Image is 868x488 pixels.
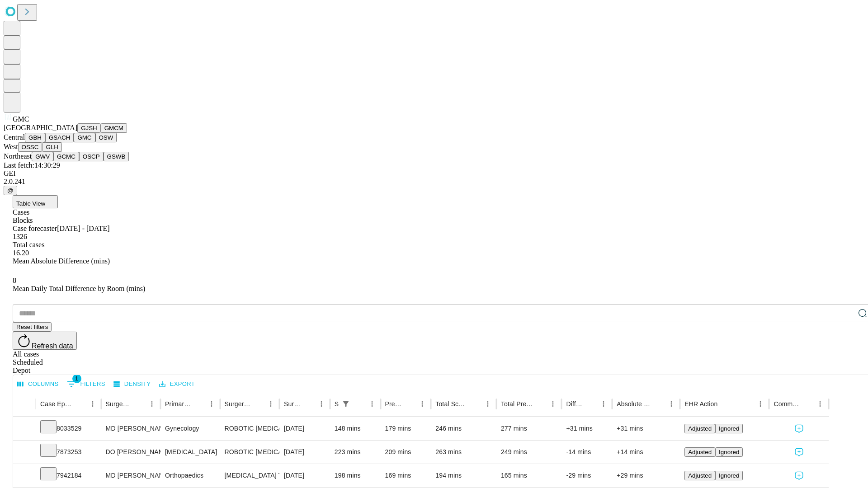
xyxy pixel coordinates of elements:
span: Last fetch: 14:30:29 [4,161,60,169]
div: Surgery Date [284,400,302,408]
button: GMC [74,133,95,142]
div: 263 mins [435,441,492,464]
span: 8 [13,277,16,284]
button: Sort [193,398,205,410]
span: Case forecaster [13,225,57,232]
div: +29 mins [617,464,675,487]
div: 2.0.241 [4,178,864,186]
button: Density [111,377,153,391]
span: Ignored [719,472,739,479]
div: 198 mins [335,464,376,487]
button: Refresh data [13,332,77,350]
button: Select columns [15,377,61,391]
div: 246 mins [435,417,492,440]
button: Sort [74,398,86,410]
div: 8033529 [40,417,97,440]
div: Total Predicted Duration [501,400,533,408]
button: GWV [32,152,53,161]
div: ROBOTIC [MEDICAL_DATA] SURGICAL COLPOPEXY [225,417,275,440]
div: Orthopaedics [165,464,215,487]
div: DO [PERSON_NAME] [106,441,156,464]
button: Menu [315,398,328,410]
span: GMC [13,115,29,123]
button: Reset filters [13,322,52,332]
div: +31 mins [617,417,675,440]
span: [DATE] - [DATE] [57,225,109,232]
button: Adjusted [684,447,715,457]
div: Gynecology [165,417,215,440]
button: GCMC [53,152,79,161]
span: 1 [72,374,81,383]
span: Adjusted [688,449,712,455]
div: Scheduled In Room Duration [335,400,339,408]
span: Northeast [4,152,32,160]
div: ROBOTIC [MEDICAL_DATA] PARTIAL [MEDICAL_DATA] WITH COLOPROCTOSTOMY [225,441,275,464]
div: [DATE] [284,441,325,464]
div: MD [PERSON_NAME] Jr [PERSON_NAME] C Md [106,464,156,487]
button: Expand [18,421,31,437]
button: GLH [42,142,61,152]
button: Adjusted [684,471,715,480]
button: Table View [13,195,58,208]
button: Expand [18,468,31,484]
div: Comments [774,400,800,408]
button: Menu [205,398,218,410]
button: Sort [469,398,481,410]
button: Sort [652,398,665,410]
button: Menu [416,398,429,410]
button: Menu [481,398,494,410]
button: Sort [801,398,814,410]
button: Expand [18,445,31,460]
button: @ [4,186,17,195]
button: Sort [252,398,264,410]
span: Table View [16,200,45,207]
div: +14 mins [617,441,675,464]
button: Menu [814,398,826,410]
div: [MEDICAL_DATA] [165,441,215,464]
button: Show filters [65,377,108,391]
button: Menu [547,398,559,410]
span: Reset filters [16,324,48,330]
div: Predicted In Room Duration [385,400,403,408]
button: Export [157,377,197,391]
div: 7873253 [40,441,97,464]
div: [DATE] [284,417,325,440]
button: Menu [366,398,378,410]
button: Menu [597,398,610,410]
span: West [4,143,18,150]
span: Mean Daily Total Difference by Room (mins) [13,285,145,292]
div: Surgeon Name [106,400,132,408]
button: Adjusted [684,424,715,433]
div: 249 mins [501,441,557,464]
span: Ignored [719,425,739,432]
button: Ignored [715,471,743,480]
div: GEI [4,169,864,178]
button: Sort [133,398,146,410]
div: +31 mins [566,417,608,440]
button: Menu [86,398,99,410]
button: Sort [718,398,731,410]
button: Menu [264,398,277,410]
span: Adjusted [688,472,712,479]
button: Menu [665,398,678,410]
button: Sort [302,398,315,410]
div: 7942184 [40,464,97,487]
div: Difference [566,400,584,408]
div: [MEDICAL_DATA] TOTAL HIP [225,464,275,487]
span: Refresh data [32,342,73,350]
button: GJSH [77,123,101,133]
div: 209 mins [385,441,427,464]
div: 148 mins [335,417,376,440]
div: Absolute Difference [617,400,651,408]
button: Sort [353,398,366,410]
div: [DATE] [284,464,325,487]
button: OSCP [79,152,104,161]
div: -29 mins [566,464,608,487]
div: EHR Action [684,400,717,408]
button: Menu [146,398,158,410]
div: 169 mins [385,464,427,487]
div: Case Epic Id [40,400,73,408]
div: Total Scheduled Duration [435,400,468,408]
button: GSACH [45,133,74,142]
div: MD [PERSON_NAME] [PERSON_NAME] Md [106,417,156,440]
